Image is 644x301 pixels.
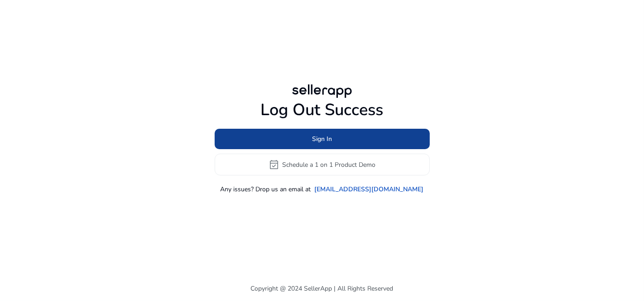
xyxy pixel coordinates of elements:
[315,184,424,194] a: [EMAIL_ADDRESS][DOMAIN_NAME]
[221,184,311,194] p: Any issues? Drop us an email at
[215,154,430,175] button: event_availableSchedule a 1 on 1 Product Demo
[269,159,279,170] span: event_available
[312,134,332,144] span: Sign In
[215,100,430,120] h1: Log Out Success
[215,129,430,149] button: Sign In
